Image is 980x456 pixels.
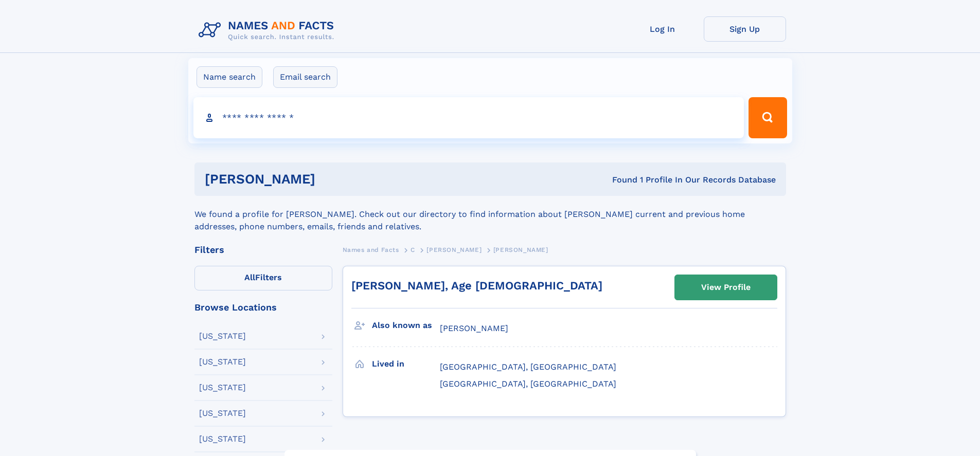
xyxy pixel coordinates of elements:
[199,435,246,443] div: [US_STATE]
[704,16,786,42] a: Sign Up
[351,279,602,292] a: [PERSON_NAME], Age [DEMOGRAPHIC_DATA]
[440,379,616,389] span: [GEOGRAPHIC_DATA], [GEOGRAPHIC_DATA]
[749,97,787,138] button: Search Button
[440,362,616,372] span: [GEOGRAPHIC_DATA], [GEOGRAPHIC_DATA]
[199,332,246,340] div: [US_STATE]
[244,272,255,282] span: All
[205,173,464,186] h1: [PERSON_NAME]
[372,317,440,334] h3: Also known as
[675,275,777,300] a: View Profile
[194,303,332,312] div: Browse Locations
[426,243,482,256] a: [PERSON_NAME]
[372,355,440,373] h3: Lived in
[343,243,399,256] a: Names and Facts
[199,384,246,392] div: [US_STATE]
[411,246,415,253] span: C
[197,66,262,88] label: Name search
[273,66,337,88] label: Email search
[440,323,508,333] span: [PERSON_NAME]
[701,276,751,299] div: View Profile
[194,245,332,254] div: Filters
[194,266,332,290] label: Filters
[426,246,482,253] span: [PERSON_NAME]
[193,97,744,138] input: search input
[411,243,415,256] a: C
[493,246,548,253] span: [PERSON_NAME]
[194,16,343,44] img: Logo Names and Facts
[194,196,786,233] div: We found a profile for [PERSON_NAME]. Check out our directory to find information about [PERSON_N...
[621,16,704,42] a: Log In
[199,358,246,366] div: [US_STATE]
[464,174,776,186] div: Found 1 Profile In Our Records Database
[199,409,246,417] div: [US_STATE]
